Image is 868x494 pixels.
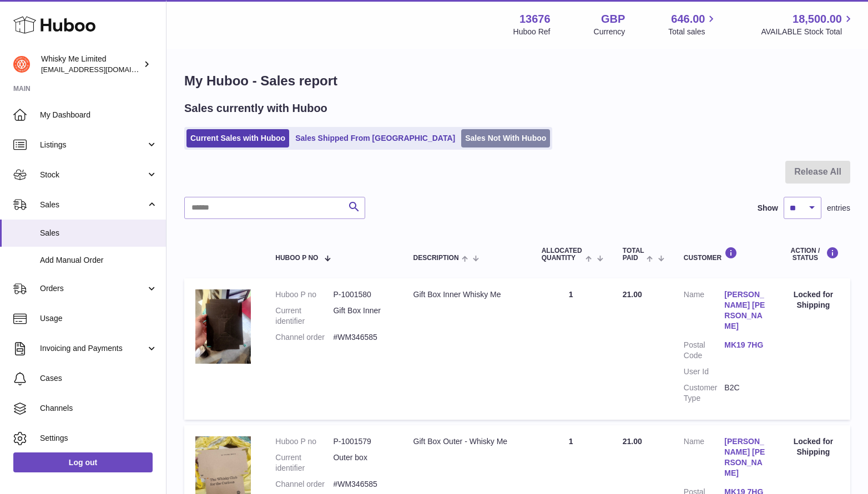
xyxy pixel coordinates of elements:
[761,27,855,37] span: AVAILABLE Stock Total
[195,289,251,363] img: 136761725448359.jpg
[40,255,158,266] span: Add Manual Order
[41,65,163,74] span: [EMAIL_ADDRESS][DOMAIN_NAME]
[601,12,625,27] strong: GBP
[40,110,158,120] span: My Dashboard
[184,72,850,90] h1: My Huboo - Sales report
[793,12,842,27] span: 18,500.00
[275,479,333,490] dt: Channel order
[184,101,327,116] h2: Sales currently with Huboo
[186,129,289,147] a: Current Sales with Huboo
[461,129,550,147] a: Sales Not With Huboo
[623,437,642,446] span: 21.00
[623,247,644,262] span: Total paid
[761,12,855,37] a: 18,500.00 AVAILABLE Stock Total
[788,247,839,262] div: Action / Status
[542,247,583,262] span: ALLOCATED Quantity
[413,254,459,262] span: Description
[40,140,146,150] span: Listings
[275,452,333,473] dt: Current identifier
[40,228,158,238] span: Sales
[724,289,765,332] a: [PERSON_NAME] [PERSON_NAME]
[724,436,765,478] a: [PERSON_NAME] [PERSON_NAME]
[788,436,839,457] div: Locked for Shipping
[275,332,333,343] dt: Channel order
[40,283,146,294] span: Orders
[684,247,765,262] div: Customer
[333,305,391,327] dd: Gift Box Inner
[531,278,612,420] td: 1
[519,12,551,27] strong: 13676
[684,289,725,334] dt: Name
[333,436,391,447] dd: P-1001579
[13,452,153,472] a: Log out
[333,479,391,490] dd: #WM346585
[594,27,625,37] div: Currency
[413,436,519,447] div: Gift Box Outer - Whisky Me
[40,343,146,354] span: Invoicing and Payments
[291,129,459,147] a: Sales Shipped From [GEOGRAPHIC_DATA]
[684,436,725,481] dt: Name
[788,289,839,310] div: Locked for Shipping
[275,436,333,447] dt: Huboo P no
[275,254,318,262] span: Huboo P no
[40,403,158,414] span: Channels
[724,340,765,350] a: MK19 7HG
[413,289,519,300] div: Gift Box Inner Whisky Me
[668,12,718,37] a: 646.00 Total sales
[275,305,333,327] dt: Current identifier
[758,203,778,213] label: Show
[668,27,718,37] span: Total sales
[41,54,141,75] div: Whisky Me Limited
[333,289,391,300] dd: P-1001580
[671,12,705,27] span: 646.00
[827,203,850,213] span: entries
[333,452,391,473] dd: Outer box
[40,313,158,324] span: Usage
[333,332,391,343] dd: #WM346585
[275,289,333,300] dt: Huboo P no
[623,290,642,299] span: 21.00
[513,27,551,37] div: Huboo Ref
[40,433,158,444] span: Settings
[684,366,725,377] dt: User Id
[40,170,146,180] span: Stock
[40,373,158,384] span: Cases
[684,340,725,361] dt: Postal Code
[684,383,725,404] dt: Customer Type
[40,200,146,210] span: Sales
[724,383,765,404] dd: B2C
[13,56,30,73] img: orders@whiskyshop.com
